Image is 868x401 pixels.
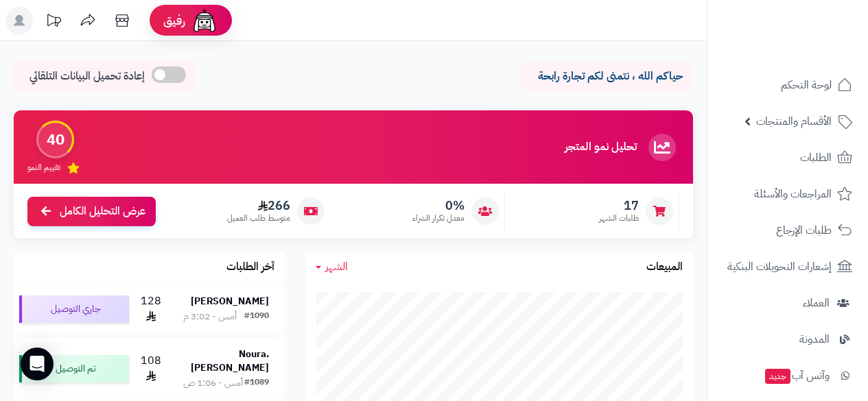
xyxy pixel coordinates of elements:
[646,261,683,274] h3: المبيعات
[134,337,167,401] td: 108
[191,347,269,375] strong: Noura. [PERSON_NAME]
[227,212,290,224] span: متوسط طلب العميل
[716,214,860,247] a: طلبات الإرجاع
[21,348,54,380] div: Open Intercom Messenger
[716,69,860,101] a: لوحة التحكم
[754,184,832,204] span: المراجعات والأسئلة
[756,112,832,131] span: الأقسام والمنتجات
[781,75,832,95] span: لوحة التحكم
[412,198,465,213] span: 0%
[19,355,129,382] div: تم التوصيل
[716,287,860,319] a: العملاء
[27,197,156,226] a: عرض التحليل الكامل
[183,310,237,324] div: أمس - 3:02 م
[60,204,145,219] span: عرض التحليل الكامل
[412,212,465,224] span: معدل تكرار الشراء
[776,221,832,240] span: طلبات الإرجاع
[765,369,790,384] span: جديد
[191,7,218,34] img: ai-face.png
[599,198,639,213] span: 17
[227,198,290,213] span: 266
[716,250,860,283] a: إشعارات التحويلات البنكية
[716,323,860,356] a: المدونة
[764,366,830,385] span: وآتس آب
[727,257,832,276] span: إشعارات التحويلات البنكية
[226,261,274,274] h3: آخر الطلبات
[599,212,639,224] span: طلبات الشهر
[30,69,145,84] span: إعادة تحميل البيانات التلقائي
[163,12,185,29] span: رفيق
[134,282,167,336] td: 128
[565,141,637,154] h3: تحليل نمو المتجر
[36,7,71,38] a: تحديثات المنصة
[716,359,860,392] a: وآتس آبجديد
[799,330,830,349] span: المدونة
[27,162,60,173] span: تقييم النمو
[800,148,832,167] span: الطلبات
[716,141,860,174] a: الطلبات
[19,295,129,323] div: جاري التوصيل
[803,293,830,313] span: العملاء
[183,376,243,390] div: أمس - 1:06 ص
[325,258,348,275] span: الشهر
[316,259,348,275] a: الشهر
[244,310,269,324] div: #1090
[244,376,269,390] div: #1089
[716,178,860,210] a: المراجعات والأسئلة
[532,69,683,84] p: حياكم الله ، نتمنى لكم تجارة رابحة
[191,294,269,308] strong: [PERSON_NAME]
